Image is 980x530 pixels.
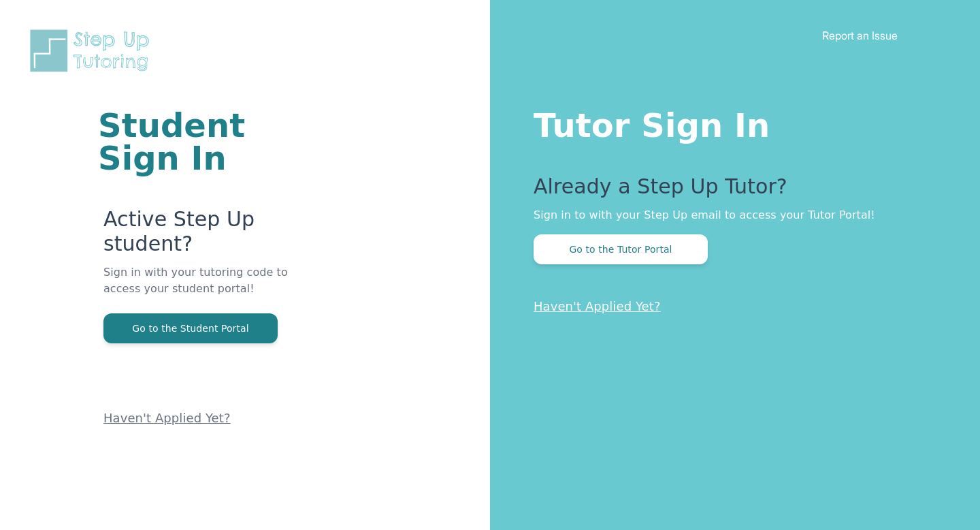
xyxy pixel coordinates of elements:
p: Sign in with your tutoring code to access your student portal! [103,264,327,313]
p: Active Step Up student? [103,207,327,264]
a: Haven't Applied Yet? [534,299,661,313]
p: Already a Step Up Tutor? [534,174,926,207]
img: Step Up Tutoring horizontal logo [27,27,158,74]
h1: Student Sign In [98,109,327,174]
h1: Tutor Sign In [534,104,926,142]
button: Go to the Student Portal [103,313,278,343]
a: Haven't Applied Yet? [103,411,231,425]
p: Sign in to with your Step Up email to access your Tutor Portal! [534,207,926,223]
a: Go to the Tutor Portal [534,243,708,255]
button: Go to the Tutor Portal [534,234,708,264]
a: Report an Issue [822,29,898,42]
a: Go to the Student Portal [103,322,278,334]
